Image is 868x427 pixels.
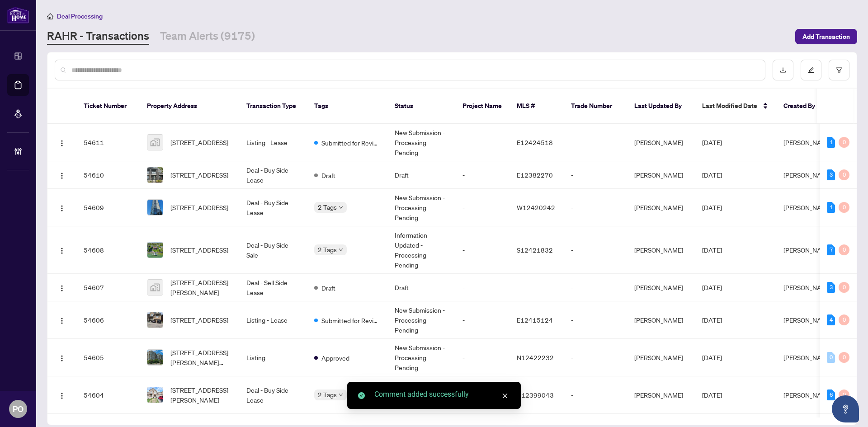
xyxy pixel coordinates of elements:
span: N12399043 [517,391,554,399]
span: [DATE] [702,391,722,399]
span: [PERSON_NAME] [783,316,832,324]
span: 2 Tags [318,202,337,212]
img: thumbnail-img [147,387,163,403]
td: New Submission - Processing Pending [387,301,455,339]
span: E12424518 [517,138,553,146]
td: Information Updated - Processing Pending [387,226,455,274]
div: 0 [839,202,849,213]
img: thumbnail-img [147,242,163,258]
span: [PERSON_NAME] [783,171,832,179]
td: - [455,124,509,161]
td: 54604 [76,376,140,414]
span: E12415124 [517,316,553,324]
td: - [564,376,627,414]
span: Submitted for Review [321,138,380,148]
td: Draft [387,161,455,189]
span: 2 Tags [318,389,337,400]
button: edit [801,60,821,80]
td: 54605 [76,339,140,376]
span: [PERSON_NAME] [783,353,832,361]
div: 0 [839,314,849,325]
div: 1 [827,137,835,148]
td: New Submission - Processing Pending [387,339,455,376]
img: thumbnail-img [147,350,163,365]
span: [STREET_ADDRESS] [170,315,228,325]
button: Logo [55,313,69,327]
div: Comment added successfully [374,389,510,400]
div: 0 [839,352,849,363]
div: 0 [839,282,849,293]
div: 3 [827,169,835,180]
td: 54610 [76,161,140,189]
td: [PERSON_NAME] [627,274,695,301]
th: Created By [776,89,835,124]
td: [PERSON_NAME] [627,301,695,339]
td: - [564,124,627,161]
td: - [455,376,509,414]
img: thumbnail-img [147,167,163,183]
span: download [780,67,786,73]
img: Logo [58,140,66,147]
td: [PERSON_NAME] [627,189,695,226]
div: 0 [839,244,849,255]
img: Logo [58,285,66,292]
td: Draft [387,274,455,301]
td: Deal - Buy Side Sale [239,226,307,274]
img: thumbnail-img [147,312,163,328]
span: down [339,248,343,252]
div: 4 [827,314,835,325]
th: Trade Number [564,89,627,124]
td: 54609 [76,189,140,226]
td: Listing - Lease [239,301,307,339]
td: New Submission - Processing Pending [387,376,455,414]
span: [DATE] [702,203,722,211]
td: - [564,301,627,339]
th: Project Name [455,89,509,124]
th: Transaction Type [239,89,307,124]
img: thumbnail-img [147,280,163,295]
th: Property Address [140,89,239,124]
span: [PERSON_NAME] [783,138,832,146]
span: [PERSON_NAME] [783,246,832,254]
span: PO [13,403,24,415]
div: 1 [827,202,835,213]
td: - [564,226,627,274]
button: Logo [55,388,69,402]
td: - [564,189,627,226]
button: Logo [55,243,69,257]
span: down [339,393,343,397]
button: Logo [55,350,69,365]
th: MLS # [509,89,564,124]
img: thumbnail-img [147,200,163,215]
div: 0 [839,137,849,148]
span: [DATE] [702,171,722,179]
td: Listing [239,339,307,376]
span: S12421832 [517,246,553,254]
div: 0 [827,352,835,363]
td: Deal - Buy Side Lease [239,161,307,189]
span: filter [836,67,842,73]
td: New Submission - Processing Pending [387,189,455,226]
img: Logo [58,172,66,179]
td: New Submission - Processing Pending [387,124,455,161]
span: [STREET_ADDRESS] [170,245,228,255]
span: Draft [321,170,335,180]
img: logo [7,7,29,23]
td: - [455,189,509,226]
button: Add Transaction [795,29,857,44]
img: Logo [58,205,66,212]
td: - [455,339,509,376]
th: Status [387,89,455,124]
td: - [564,274,627,301]
td: Deal - Sell Side Lease [239,274,307,301]
span: check-circle [358,392,365,399]
td: [PERSON_NAME] [627,339,695,376]
span: Approved [321,353,349,363]
span: [STREET_ADDRESS] [170,137,228,147]
img: Logo [58,392,66,399]
span: [PERSON_NAME] [783,283,832,291]
span: Draft [321,283,335,293]
button: Open asap [832,395,859,422]
span: N12422232 [517,353,554,361]
span: 2 Tags [318,244,337,255]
